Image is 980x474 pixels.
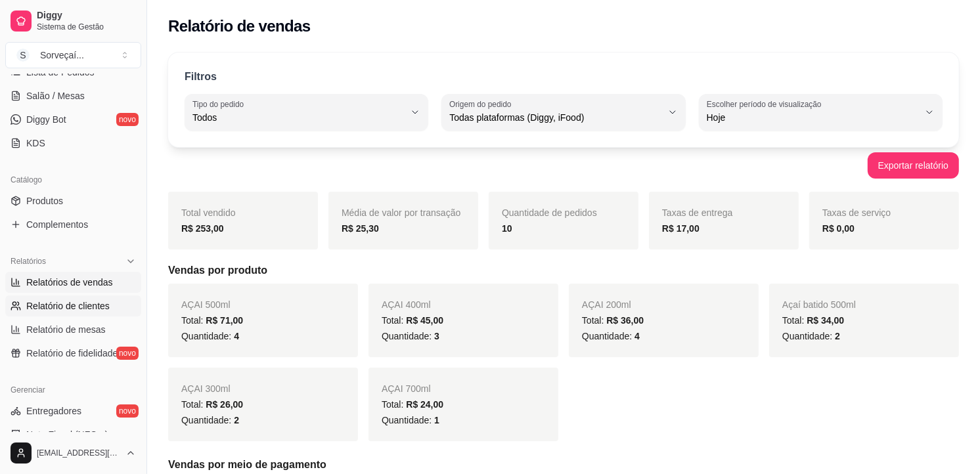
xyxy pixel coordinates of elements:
[807,315,844,326] span: R$ 34,00
[26,194,63,207] span: Produtos
[382,315,443,326] span: Total:
[26,113,66,126] span: Diggy Bot
[185,69,217,85] p: Filtros
[168,16,311,37] h2: Relatório de vendas
[234,415,239,425] span: 2
[5,5,141,37] a: DiggySistema de Gestão
[26,347,118,360] span: Relatório de fidelidade
[5,295,141,316] a: Relatório de clientes
[5,85,141,106] a: Salão / Mesas
[868,152,959,179] button: Exportar relatório
[382,415,439,425] span: Quantidade:
[26,218,88,231] span: Complementos
[181,207,236,218] span: Total vendido
[37,22,136,32] span: Sistema de Gestão
[382,331,439,341] span: Quantidade:
[5,437,141,469] button: [EMAIL_ADDRESS][DOMAIN_NAME]
[662,223,700,234] strong: R$ 17,00
[582,299,631,310] span: AÇAI 200ml
[181,415,239,425] span: Quantidade:
[16,49,30,62] span: S
[449,111,661,124] span: Todas plataformas (Diggy, iFood)
[181,315,243,326] span: Total:
[5,42,141,68] button: Select a team
[382,399,443,410] span: Total:
[5,214,141,235] a: Complementos
[26,299,110,312] span: Relatório de clientes
[782,315,844,326] span: Total:
[168,263,959,278] h5: Vendas por produto
[5,109,141,130] a: Diggy Botnovo
[5,343,141,364] a: Relatório de fidelidadenovo
[5,379,141,400] div: Gerenciar
[26,323,106,336] span: Relatório de mesas
[782,331,840,341] span: Quantidade:
[822,207,891,218] span: Taxas de serviço
[5,190,141,211] a: Produtos
[168,457,959,473] h5: Vendas por meio de pagamento
[502,207,597,218] span: Quantidade de pedidos
[406,399,443,410] span: R$ 24,00
[234,331,239,341] span: 4
[5,424,141,445] a: Nota Fiscal (NFC-e)
[582,331,640,341] span: Quantidade:
[181,299,231,310] span: AÇAI 500ml
[662,207,732,218] span: Taxas de entrega
[206,315,243,326] span: R$ 71,00
[5,133,141,154] a: KDS
[26,137,45,150] span: KDS
[192,98,248,110] label: Tipo do pedido
[37,10,136,22] span: Diggy
[206,399,243,410] span: R$ 26,00
[382,383,431,394] span: AÇAI 700ml
[635,331,640,341] span: 4
[11,256,46,267] span: Relatórios
[185,94,428,131] button: Tipo do pedidoTodos
[5,169,141,190] div: Catálogo
[5,272,141,293] a: Relatórios de vendas
[406,315,443,326] span: R$ 45,00
[181,223,224,234] strong: R$ 253,00
[434,331,439,341] span: 3
[502,223,512,234] strong: 10
[5,319,141,340] a: Relatório de mesas
[835,331,840,341] span: 2
[181,331,239,341] span: Quantidade:
[382,299,431,310] span: AÇAI 400ml
[342,207,460,218] span: Média de valor por transação
[26,404,81,418] span: Entregadores
[707,98,826,110] label: Escolher período de visualização
[181,383,231,394] span: AÇAI 300ml
[192,111,405,124] span: Todos
[441,94,685,131] button: Origem do pedidoTodas plataformas (Diggy, iFood)
[822,223,855,234] strong: R$ 0,00
[342,223,379,234] strong: R$ 25,30
[707,111,919,124] span: Hoje
[40,49,84,62] div: Sorveçaí ...
[181,399,243,410] span: Total:
[434,415,439,425] span: 1
[26,276,113,289] span: Relatórios de vendas
[582,315,644,326] span: Total:
[606,315,644,326] span: R$ 36,00
[26,428,108,441] span: Nota Fiscal (NFC-e)
[699,94,943,131] button: Escolher período de visualizaçãoHoje
[26,89,85,102] span: Salão / Mesas
[37,448,120,458] span: [EMAIL_ADDRESS][DOMAIN_NAME]
[449,98,516,110] label: Origem do pedido
[5,400,141,421] a: Entregadoresnovo
[782,299,856,310] span: Açaí batido 500ml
